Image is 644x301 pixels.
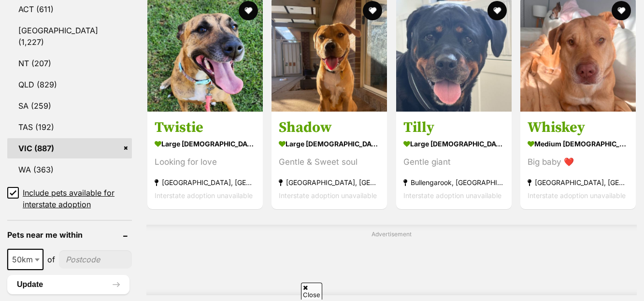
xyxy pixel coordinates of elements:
span: Interstate adoption unavailable [403,191,501,200]
strong: [GEOGRAPHIC_DATA], [GEOGRAPHIC_DATA] [155,176,256,189]
span: of [47,254,55,265]
a: NT (207) [7,53,132,73]
button: favourite [363,1,382,20]
span: 50km [8,253,43,266]
a: TAS (192) [7,117,132,137]
strong: [GEOGRAPHIC_DATA], [GEOGRAPHIC_DATA] [528,176,629,189]
div: Looking for love [155,156,256,169]
strong: Bullengarook, [GEOGRAPHIC_DATA] [403,176,504,189]
a: Tilly large [DEMOGRAPHIC_DATA] Dog Gentle giant Bullengarook, [GEOGRAPHIC_DATA] Interstate adopti... [396,111,512,209]
a: Twistie large [DEMOGRAPHIC_DATA] Dog Looking for love [GEOGRAPHIC_DATA], [GEOGRAPHIC_DATA] Inters... [147,111,263,209]
strong: [GEOGRAPHIC_DATA], [GEOGRAPHIC_DATA] [279,176,380,189]
a: Shadow large [DEMOGRAPHIC_DATA] Dog Gentle & Sweet soul [GEOGRAPHIC_DATA], [GEOGRAPHIC_DATA] Inte... [272,111,387,209]
div: Advertisement [146,225,637,295]
button: Update [7,275,129,294]
span: Include pets available for interstate adoption [23,187,132,210]
button: favourite [238,1,258,20]
input: postcode [59,250,132,269]
span: Interstate adoption unavailable [155,191,253,200]
span: Interstate adoption unavailable [279,191,377,200]
a: [GEOGRAPHIC_DATA] (1,227) [7,20,132,52]
a: SA (259) [7,96,132,116]
button: favourite [612,1,631,20]
h3: Twistie [155,118,256,137]
span: 50km [7,249,43,270]
a: WA (363) [7,159,132,180]
span: Interstate adoption unavailable [528,191,626,200]
strong: large [DEMOGRAPHIC_DATA] Dog [279,137,380,151]
a: VIC (887) [7,138,132,158]
h3: Shadow [279,118,380,137]
a: QLD (829) [7,74,132,95]
div: Gentle & Sweet soul [279,156,380,169]
span: Close [301,283,322,300]
strong: large [DEMOGRAPHIC_DATA] Dog [403,137,504,151]
strong: large [DEMOGRAPHIC_DATA] Dog [155,137,256,151]
a: Whiskey medium [DEMOGRAPHIC_DATA] Dog Big baby ❤️ [GEOGRAPHIC_DATA], [GEOGRAPHIC_DATA] Interstate... [520,111,636,209]
div: Big baby ❤️ [528,156,629,169]
header: Pets near me within [7,230,132,239]
button: favourite [487,1,506,20]
a: Include pets available for interstate adoption [7,187,132,210]
h3: Whiskey [528,118,629,137]
h3: Tilly [403,118,504,137]
strong: medium [DEMOGRAPHIC_DATA] Dog [528,137,629,151]
div: Gentle giant [403,156,504,169]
